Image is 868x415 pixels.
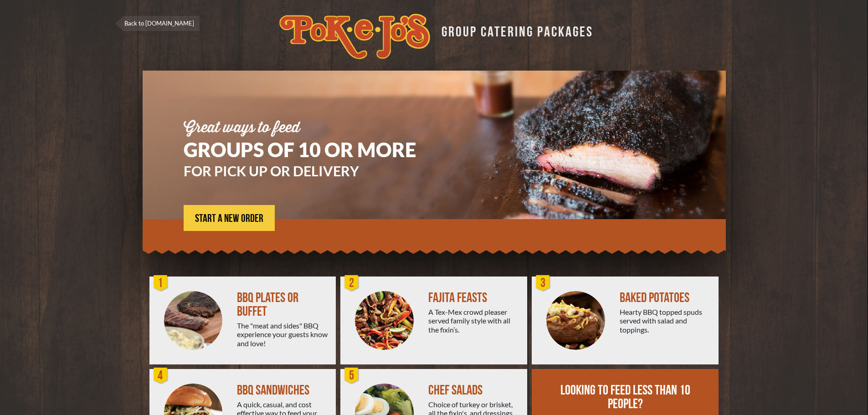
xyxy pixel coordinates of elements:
[428,384,520,397] div: CHEF SALADS
[184,121,443,135] div: Great ways to feed
[428,307,520,334] div: A Tex-Mex crowd pleaser served family style with all the fixin’s.
[164,291,223,350] img: PEJ-BBQ-Buffet.png
[559,384,692,411] div: LOOKING TO FEED LESS THAN 10 PEOPLE?
[195,213,263,224] span: START A NEW ORDER
[534,274,552,292] div: 3
[428,291,520,305] div: FAJITA FEASTS
[115,16,200,31] a: Back to [DOMAIN_NAME]
[279,14,430,59] img: logo.svg
[237,291,329,318] div: BBQ PLATES OR BUFFET
[343,367,361,385] div: 5
[184,205,275,231] a: START A NEW ORDER
[237,384,329,397] div: BBQ SANDWICHES
[546,291,605,350] img: PEJ-Baked-Potato.png
[152,367,170,385] div: 4
[435,21,593,39] div: GROUP CATERING PACKAGES
[620,291,711,305] div: BAKED POTATOES
[152,274,170,292] div: 1
[620,307,711,334] div: Hearty BBQ topped spuds served with salad and toppings.
[355,291,414,350] img: PEJ-Fajitas.png
[237,321,329,348] div: The "meat and sides" BBQ experience your guests know and love!
[343,274,361,292] div: 2
[184,140,443,159] h1: GROUPS OF 10 OR MORE
[184,164,443,178] h3: FOR PICK UP OR DELIVERY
